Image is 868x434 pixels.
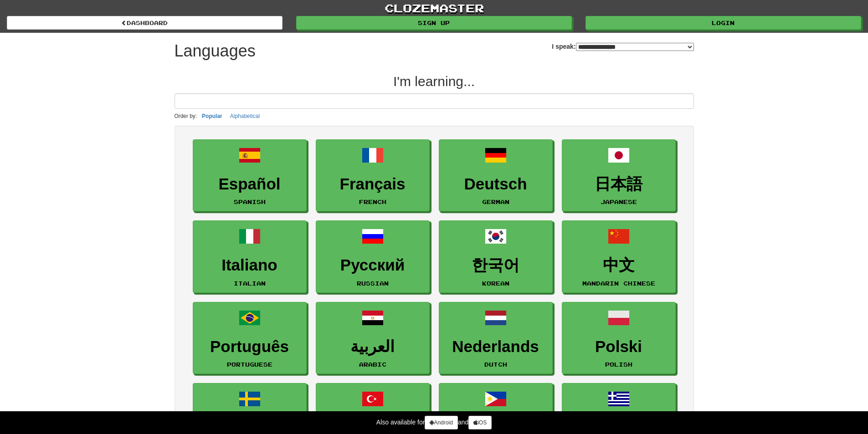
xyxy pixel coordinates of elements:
a: ItalianoItalian [193,220,307,293]
h3: Polski [567,338,671,356]
small: Polish [605,361,632,368]
a: FrançaisFrench [316,139,430,212]
h3: Nederlands [444,338,548,356]
a: PortuguêsPortuguese [193,302,307,374]
a: العربيةArabic [316,302,430,374]
a: 한국어Korean [439,220,553,293]
small: Japanese [601,199,637,205]
h3: Italiano [198,256,302,274]
h3: 中文 [567,256,671,274]
small: Arabic [359,361,386,368]
small: Dutch [484,361,507,368]
a: Android [425,416,457,429]
button: Alphabetical [227,111,262,121]
a: 日本語Japanese [562,139,676,212]
h3: Español [198,175,302,193]
h3: Français [321,175,425,193]
button: Popular [199,111,225,121]
h3: 한국어 [444,256,548,274]
h1: Languages [175,42,256,60]
h3: 日本語 [567,175,671,193]
h3: Deutsch [444,175,548,193]
a: NederlandsDutch [439,302,553,374]
h2: I'm learning... [175,74,694,89]
a: РусскийRussian [316,220,430,293]
small: Mandarin Chinese [582,280,655,286]
h3: Português [198,338,302,356]
small: Russian [357,280,389,286]
small: Portuguese [227,361,272,368]
a: PolskiPolish [562,302,676,374]
small: Italian [234,280,266,286]
a: dashboard [7,16,282,30]
label: I speak: [552,42,693,51]
a: EspañolSpanish [193,139,307,212]
a: iOS [468,416,492,429]
a: Login [586,16,861,30]
a: 中文Mandarin Chinese [562,220,676,293]
h3: العربية [321,338,425,356]
h3: Русский [321,256,425,274]
select: I speak: [576,43,694,51]
small: German [482,199,509,205]
small: Order by: [175,113,197,119]
small: French [359,199,386,205]
a: Sign up [296,16,572,30]
a: DeutschGerman [439,139,553,212]
small: Spanish [234,199,266,205]
small: Korean [482,280,509,286]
